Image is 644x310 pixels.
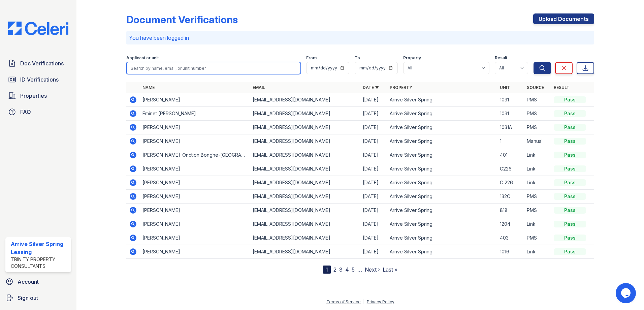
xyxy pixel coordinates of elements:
a: Last » [383,266,397,273]
td: [DATE] [360,245,387,259]
td: [PERSON_NAME] [140,121,250,134]
a: Properties [5,89,71,102]
td: 1031A [497,121,524,134]
td: [DATE] [360,162,387,176]
td: [DATE] [360,134,387,148]
div: Pass [554,96,586,103]
a: Account [3,275,74,288]
td: Arrive Silver Spring [387,121,497,134]
td: [DATE] [360,121,387,134]
label: Property [403,55,421,61]
div: Trinity Property Consultants [11,256,68,270]
label: Applicant or unit [126,55,159,61]
iframe: chat widget [616,283,637,303]
span: Sign out [18,294,38,302]
td: PMS [524,107,551,121]
a: FAQ [5,105,71,119]
td: Arrive Silver Spring [387,107,497,121]
a: Doc Verifications [5,57,71,70]
td: C 226 [497,176,524,190]
td: [EMAIL_ADDRESS][DOMAIN_NAME] [250,162,360,176]
span: … [357,266,362,274]
div: Pass [554,235,586,241]
td: Link [524,217,551,231]
td: [PERSON_NAME] [140,204,250,217]
span: Properties [20,92,47,100]
td: Link [524,176,551,190]
td: [EMAIL_ADDRESS][DOMAIN_NAME] [250,121,360,134]
td: [DATE] [360,231,387,245]
td: Arrive Silver Spring [387,245,497,259]
td: Arrive Silver Spring [387,134,497,148]
td: [PERSON_NAME] [140,245,250,259]
div: Pass [554,124,586,131]
td: PMS [524,190,551,204]
td: [PERSON_NAME] [140,190,250,204]
td: [DATE] [360,148,387,162]
div: Pass [554,221,586,227]
td: [EMAIL_ADDRESS][DOMAIN_NAME] [250,134,360,148]
td: [PERSON_NAME]-Onction Bonghe-[GEOGRAPHIC_DATA] [140,148,250,162]
td: [EMAIL_ADDRESS][DOMAIN_NAME] [250,217,360,231]
a: Email [253,85,265,90]
td: [EMAIL_ADDRESS][DOMAIN_NAME] [250,245,360,259]
td: Arrive Silver Spring [387,148,497,162]
td: PMS [524,93,551,107]
td: [EMAIL_ADDRESS][DOMAIN_NAME] [250,176,360,190]
td: [PERSON_NAME] [140,93,250,107]
div: Arrive Silver Spring Leasing [11,240,68,256]
a: Name [142,85,155,90]
td: [DATE] [360,190,387,204]
img: CE_Logo_Blue-a8612792a0a2168367f1c8372b55b34899dd931a85d93a1a3d3e32e68fde9ad4.png [3,22,74,35]
a: Terms of Service [326,299,361,304]
td: 1031 [497,107,524,121]
label: To [355,55,360,61]
label: Result [495,55,507,61]
div: Pass [554,193,586,200]
td: 132C [497,190,524,204]
td: PMS [524,204,551,217]
td: 1 [497,134,524,148]
div: Pass [554,110,586,117]
span: FAQ [20,108,31,116]
td: Arrive Silver Spring [387,217,497,231]
td: [EMAIL_ADDRESS][DOMAIN_NAME] [250,190,360,204]
td: 1031 [497,93,524,107]
td: [EMAIL_ADDRESS][DOMAIN_NAME] [250,93,360,107]
td: Arrive Silver Spring [387,190,497,204]
p: You have been logged in [129,34,591,42]
a: 3 [339,266,343,273]
td: Arrive Silver Spring [387,162,497,176]
a: Unit [500,85,510,90]
td: Arrive Silver Spring [387,231,497,245]
a: 4 [345,266,349,273]
div: Pass [554,165,586,172]
div: 1 [323,266,331,274]
td: Arrive Silver Spring [387,176,497,190]
a: Sign out [3,291,74,305]
td: [PERSON_NAME] [140,176,250,190]
td: Manual [524,134,551,148]
td: 1016 [497,245,524,259]
a: Next › [365,266,380,273]
td: [DATE] [360,176,387,190]
td: [EMAIL_ADDRESS][DOMAIN_NAME] [250,148,360,162]
td: [EMAIL_ADDRESS][DOMAIN_NAME] [250,107,360,121]
td: Link [524,162,551,176]
span: Doc Verifications [20,59,64,67]
span: ID Verifications [20,75,59,84]
a: Privacy Policy [367,299,394,304]
span: Account [18,278,39,286]
a: 2 [333,266,336,273]
td: [EMAIL_ADDRESS][DOMAIN_NAME] [250,231,360,245]
div: Pass [554,179,586,186]
td: Eminet [PERSON_NAME] [140,107,250,121]
td: [PERSON_NAME] [140,134,250,148]
td: Link [524,148,551,162]
label: From [306,55,317,61]
div: Pass [554,152,586,158]
td: C226 [497,162,524,176]
td: [DATE] [360,217,387,231]
a: Property [390,85,412,90]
